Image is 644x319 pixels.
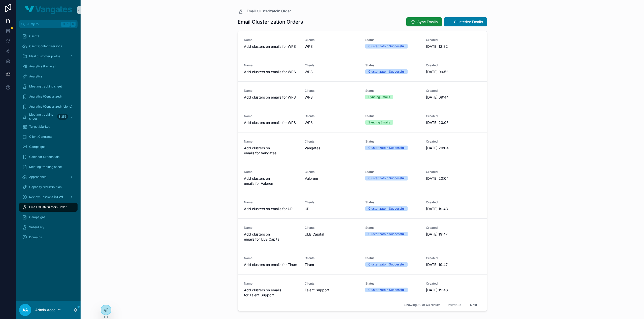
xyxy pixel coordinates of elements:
img: App logo [25,6,72,14]
span: [DATE] 19:47 [426,262,481,267]
span: Email Clusterizatoin Order [29,205,67,209]
a: Email Clusterizatoin Order [238,8,291,14]
span: Meeting tracking sheet [29,113,55,121]
span: Created [426,38,481,42]
button: Next [467,301,481,309]
div: Syncing Emails [368,120,390,125]
span: Email Clusterizatoin Order [247,9,291,14]
a: Meeting tracking sheet [19,162,78,171]
div: Clusterizatoin Successful [368,176,405,180]
span: Created [426,170,481,174]
div: Clusterizatoin Successful [368,146,405,150]
span: WPS [305,95,313,100]
span: Showing 30 of 64 results [404,303,440,307]
span: Clients [305,170,359,174]
span: [DATE] 20:04 [426,146,481,151]
span: Meeting tracking sheet [29,84,62,88]
span: Add clusters on emails for Vangates [244,146,299,156]
span: Campaigns [29,215,45,219]
span: Domains [29,235,42,239]
span: Calendar Credentials [29,155,59,159]
div: Syncing Emails [368,95,390,99]
span: Status [365,170,420,174]
span: Analytics [29,74,42,78]
span: Add clusters on emails for WPS [244,44,299,49]
span: [DATE] 19:46 [426,288,481,293]
span: Status [365,282,420,286]
span: Clients [305,226,359,230]
span: Talent Support [305,288,329,293]
h1: Email Clusterization Orders [238,18,303,25]
span: Clients [305,114,359,118]
span: Approaches [29,175,46,179]
span: Target Market [29,125,50,129]
a: Ideal customer profile [19,52,78,61]
a: Analytics (Legacy) [19,62,78,71]
button: Sync Emails [406,17,442,26]
span: WPS [305,120,313,125]
span: Status [365,114,420,118]
span: Tirum [305,262,314,267]
span: Created [426,256,481,260]
span: Ideal customer profile [29,54,60,58]
div: Clusterizatoin Successful [368,44,405,49]
span: Name [244,200,299,204]
span: ULB Capital [305,232,324,237]
a: Meeting tracking sheet [19,82,78,91]
span: UP [305,206,309,211]
span: Ctrl [61,22,70,27]
a: Email Clusterizatoin Order [19,203,78,212]
a: Approaches [19,172,78,181]
span: Clients [305,200,359,204]
span: Status [365,200,420,204]
span: Name [244,63,299,67]
a: Analytics [19,72,78,81]
span: Status [365,38,420,42]
span: Add clusters on emails for WPS [244,120,299,125]
p: Admin Account [35,307,61,312]
span: K [71,22,75,26]
a: Domains [19,233,78,242]
div: Clusterizatoin Successful [368,232,405,236]
span: Name [244,170,299,174]
a: Analytics (Centralized) (clone) [19,102,78,111]
button: Clusterize Emails [444,17,487,26]
span: [DATE] 09:44 [426,95,481,100]
span: Capacity redistribution [29,185,62,189]
span: Status [365,89,420,93]
span: Clients [305,89,359,93]
span: Sync Emails [417,19,438,24]
a: Client Contact Persons [19,42,78,51]
span: Clients [305,140,359,144]
a: Review Sessions (NEW) [19,193,78,202]
span: Subsidiary [29,225,44,229]
span: Analytics (Centralized) [29,95,62,99]
span: Add clusters on emails for WPS [244,69,299,74]
span: Name [244,226,299,230]
span: Name [244,89,299,93]
span: Add clusters on emails for UP [244,206,299,211]
span: [DATE] 20:05 [426,120,481,125]
span: WPS [305,44,313,49]
span: Name [244,256,299,260]
span: Status [365,140,420,144]
span: Meeting tracking sheet [29,165,62,169]
span: Name [244,38,299,42]
div: Clusterizatoin Successful [368,69,405,74]
span: Created [426,226,481,230]
span: Client Contact Persons [29,44,62,48]
span: Jump to... [27,22,59,26]
div: Clusterizatoin Successful [368,288,405,292]
div: scrollable content [16,28,81,248]
a: Client Contracts [19,132,78,141]
span: [DATE] 19:48 [426,206,481,211]
span: WPS [305,69,313,74]
span: Add clusters on emails for Talent Support [244,288,299,298]
span: Created [426,114,481,118]
span: Status [365,226,420,230]
span: Created [426,200,481,204]
span: Clients [305,282,359,286]
span: Add clusters on emails for Tirum [244,262,299,267]
a: Target Market [19,122,78,131]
